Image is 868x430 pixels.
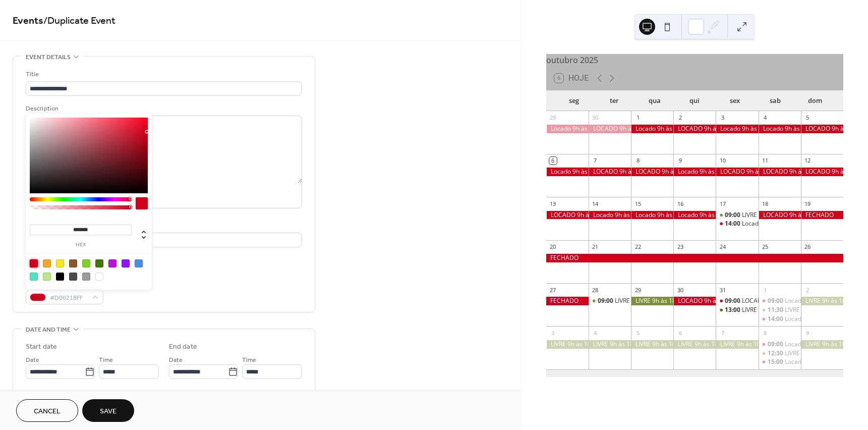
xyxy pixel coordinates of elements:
div: 14 [592,200,599,207]
div: outubro 2025 [546,54,843,66]
span: Date and time [26,325,71,335]
div: Locado 9h às 18h [631,211,673,220]
div: Locado 15h às 17h [759,358,801,366]
div: 17 [719,200,726,207]
div: LIVRE 13h às 18h [716,306,758,314]
div: 10 [719,157,726,165]
div: 6 [549,157,557,165]
span: #D0021BFF [50,293,87,303]
div: LIVRE 9h às 18h [631,297,673,305]
div: 30 [592,114,599,122]
div: LIVRE 9h às 13h [716,211,758,220]
div: 5 [634,329,642,337]
div: Locado 9h às 18h [546,125,589,133]
div: Description [26,103,300,114]
div: qui [674,91,715,111]
div: FECHADO [546,297,589,305]
div: Locado 9h às 18h [546,168,589,176]
span: 09:00 [768,340,785,349]
span: Cancel [34,406,61,417]
div: Locado 14h às 18h [785,315,837,324]
div: 31 [719,286,726,294]
div: LIVRE 11h30 às 13h30 [785,306,846,314]
div: sex [715,91,755,111]
div: 9 [804,329,812,337]
span: 14:00 [725,220,742,228]
div: 4 [592,329,599,337]
button: Save [82,399,134,422]
div: 12 [804,157,812,165]
div: 24 [719,243,726,251]
div: 1 [762,286,769,294]
div: 11 [762,157,769,165]
div: LIVRE 9h às 18h [801,297,843,305]
div: LIVRE 12h30 às 14h30 [785,349,846,358]
div: 3 [719,114,726,122]
div: 21 [592,243,599,251]
div: Locado 9h às 18h [673,168,716,176]
div: #D0021B [30,259,38,267]
div: LOCADO 9h às 18h [673,297,716,305]
div: 29 [549,114,557,122]
div: #000000 [56,273,64,281]
div: seg [554,91,595,111]
div: #8B572A [69,259,77,267]
div: 9 [676,157,684,165]
div: #417505 [95,259,103,267]
div: #BD10E0 [108,259,117,267]
span: 15:00 [768,358,785,366]
div: LOCADO 9h às 18h [589,168,631,176]
div: sab [755,91,795,111]
div: 18 [762,200,769,207]
div: 8 [762,329,769,337]
div: LOCADO 9h às 12h [742,297,795,305]
div: Locado 9h às 11h [785,297,834,305]
span: Time [242,355,256,365]
div: dom [795,91,835,111]
div: LIVRE 11h30 às 13h30 [759,306,801,314]
div: qua [634,91,675,111]
div: LIVRE 9h às 18h [673,340,716,349]
div: #F5A623 [43,259,51,267]
div: Locado 9h às 18h [673,211,716,220]
div: 7 [592,157,599,165]
div: 30 [676,286,684,294]
div: 29 [634,286,642,294]
div: #9B9B9B [82,273,90,281]
div: LIVRE 9h às 18h [631,340,673,349]
div: End date [169,342,197,352]
div: 16 [676,200,684,207]
div: Locado 14h às 18h [742,220,794,228]
div: 8 [634,157,642,165]
span: Date [169,355,183,365]
div: 28 [592,286,599,294]
span: 14:00 [768,315,785,324]
div: #4A90E2 [135,259,143,267]
span: 09:00 [725,297,742,305]
div: #FFFFFF [95,273,103,281]
div: FECHADO [801,211,843,220]
div: 2 [804,286,812,294]
div: 23 [676,243,684,251]
div: LIVRE 9h às 18h [716,340,758,349]
div: 4 [762,114,769,122]
div: Locado 9h às 11h [759,297,801,305]
div: LOCADO 9h às 18h [546,211,589,220]
div: FECHADO [546,254,843,262]
button: Cancel [16,399,78,422]
div: 22 [634,243,642,251]
div: #B8E986 [43,273,51,281]
div: LIVRE 9h às 13h [589,297,631,305]
div: Locado 9h às 18h [631,125,673,133]
div: LIVRE 12h30 às 14h30 [759,349,801,358]
div: LIVRE 13h às 18h [742,306,789,314]
div: LOCADO 9h às 18h [589,125,631,133]
div: 5 [804,114,812,122]
div: ter [594,91,634,111]
div: 19 [804,200,812,207]
div: Locado 9h às 12h [785,340,834,349]
span: Time [99,355,113,365]
div: 13 [549,200,557,207]
div: 2 [676,114,684,122]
